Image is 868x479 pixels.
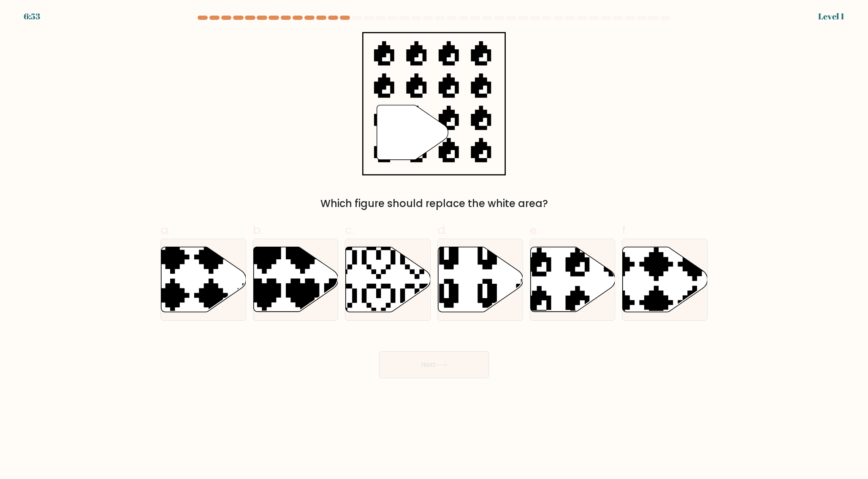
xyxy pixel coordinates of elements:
[24,10,40,23] div: 6:53
[165,196,703,211] div: Which figure should replace the white area?
[160,222,171,238] span: a.
[622,222,628,238] span: f.
[345,222,354,238] span: c.
[253,222,263,238] span: b.
[437,222,448,238] span: d.
[818,10,844,23] div: Level 1
[379,351,489,378] button: Next
[377,105,448,160] g: "
[530,222,539,238] span: e.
